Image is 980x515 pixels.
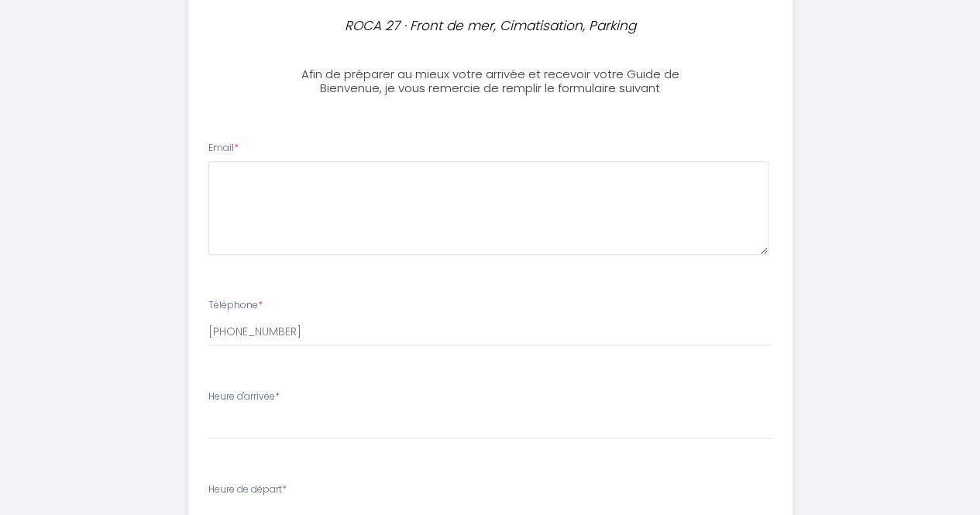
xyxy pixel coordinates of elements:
h3: Afin de préparer au mieux votre arrivée et recevoir votre Guide de Bienvenue, je vous remercie de... [293,67,688,95]
label: Téléphone [208,298,263,313]
label: Heure d'arrivée [208,390,280,404]
label: Email [208,141,239,156]
p: ROCA 27 · Front de mer, Cimatisation, Parking [299,15,680,36]
label: Heure de départ [208,482,287,497]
